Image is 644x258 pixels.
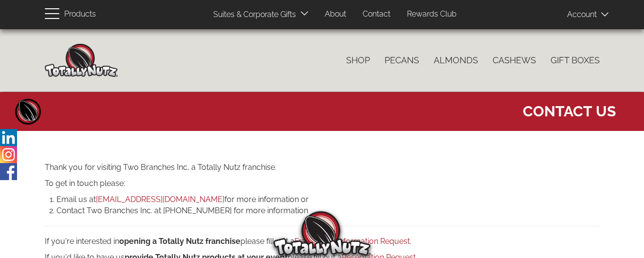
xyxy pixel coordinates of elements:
[64,7,96,21] span: Products
[96,195,224,204] a: [EMAIL_ADDRESS][DOMAIN_NAME]
[400,5,464,24] a: Rewards Club
[206,5,299,24] a: Suites & Corporate Gifts
[45,44,118,77] img: Home
[119,237,240,246] strong: opening a Totally Nutz franchise
[56,194,600,205] li: Email us at for more information or
[355,5,398,24] a: Contact
[485,50,543,71] a: Cashews
[377,50,426,71] a: Pecans
[14,97,43,126] a: Home
[45,178,600,189] p: To get in touch please:
[523,97,616,121] span: Contact Us
[426,50,485,71] a: Almonds
[56,205,600,217] li: Contact Two Branches Inc. at [PHONE_NUMBER] for more information
[45,236,600,247] p: If you're interested in please fill out a .
[45,162,600,173] p: Thank you for visiting Two Branches Inc, a Totally Nutz franchise.
[339,50,377,71] a: Shop
[274,211,371,256] img: Totally Nutz Logo
[317,5,353,24] a: About
[543,50,607,71] a: Gift Boxes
